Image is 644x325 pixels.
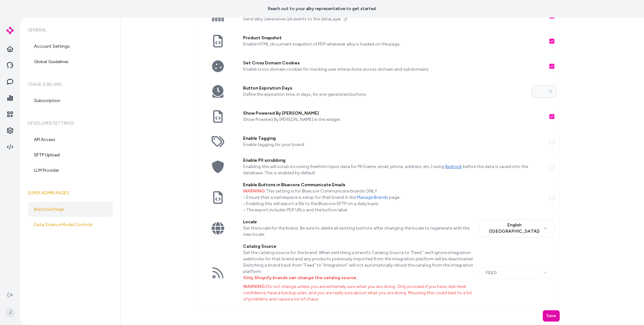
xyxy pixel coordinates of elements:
[243,35,544,41] label: Product Snapshot
[28,184,113,202] h6: Super Admin Pages
[243,188,266,194] span: WARNING:
[243,66,544,73] p: Enable cross domain cookies for tracking user interactions across domain and subdomains.
[28,163,113,178] a: LLM Provider
[543,310,560,322] button: Save
[243,142,544,148] p: Enable tagging for your brand.
[268,6,377,12] p: Reach out to your alby representative to get started.
[243,110,544,116] label: Show Powered By [PERSON_NAME]
[243,284,266,289] span: Warning:
[243,250,474,281] p: Set the catalog source for the brand. When switching a brand's Catalog Source to “Feed,” we'll ig...
[28,132,113,147] a: API Access
[243,91,527,98] p: Define the expiration time, in days, for pre-generated buttons.
[5,307,15,317] span: J
[243,182,544,188] label: Enable Buttons in Bluecore Communicate Emails
[4,302,16,322] button: J
[243,225,474,238] p: Set the locale for the brand. Be sure to delete all existing buttons after changing the locale to...
[445,164,462,169] a: Bedrock
[28,202,113,217] a: Brand Settings
[357,195,388,200] a: Manage Brands
[243,275,358,280] b: Only Shopify brands can change the catalog source.
[243,164,544,176] p: Enabling this will scrub incoming freeform input data for PII (name, email, phone, address, etc.)...
[28,93,113,108] a: Subscription
[243,41,544,47] p: Enable HTML document snapshot of PDP whenever alby is loaded on the page.
[6,27,14,34] img: alby Logo
[243,135,544,142] label: Enable Tagging
[243,284,474,302] p: Do not change unless you are extremely sure what you are doing. Only proceed if you have Jedi-lev...
[28,148,113,163] a: SFTP Upload
[243,60,544,66] label: Set Cross Domain Cookies
[28,54,113,69] a: Global Guidelines
[243,188,544,213] p: This setting is for Bluecore Communicate brands ONLY. • Ensure that a namespace is setup for that...
[243,243,474,250] label: Catalog Source
[28,21,113,39] h6: General
[243,85,527,91] label: Button Expiration Days
[243,116,544,123] p: Show Powered By [PERSON_NAME] in the widget.
[243,16,544,22] p: Send alby Generative QA events to the dataLayer
[243,157,544,164] label: Enable PII scrubbing
[28,217,113,232] a: Data Science Model Controls
[28,76,113,93] h6: Usage & Billing
[28,115,113,132] h6: Developer Settings
[243,219,474,225] label: Locale
[28,39,113,54] a: Account Settings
